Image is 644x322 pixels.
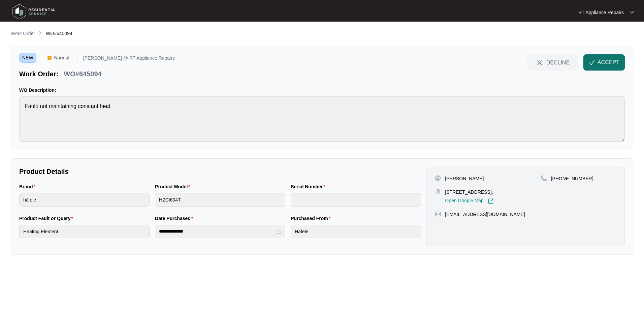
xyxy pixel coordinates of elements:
[46,31,72,36] span: WO#645094
[19,225,150,238] input: Product Fault or Query
[435,175,441,181] img: user-pin
[536,59,544,67] img: close-Icon
[83,56,175,63] p: [PERSON_NAME] @ RT Appliance Repairs
[19,215,76,222] label: Product Fault or Query
[541,175,547,181] img: map-pin
[9,30,36,37] a: Work Order
[546,59,570,66] span: DECLINE
[19,53,36,63] span: NEW
[445,211,525,218] p: [EMAIL_ADDRESS][DOMAIN_NAME]
[578,9,624,16] p: RT Appliance Repairs
[598,58,619,66] span: ACCEPT
[155,183,193,190] label: Product Model
[11,30,35,37] p: Work Order
[19,96,625,142] textarea: Fault: not maintaining constant heat
[47,56,52,60] img: Vercel Logo
[445,175,484,182] p: [PERSON_NAME]
[38,30,43,36] img: chevron-right
[488,198,494,204] img: Link-External
[291,183,328,190] label: Serial Number
[159,228,275,235] input: Date Purchased
[527,54,578,71] button: close-IconDECLINE
[551,175,593,182] p: [PHONE_NUMBER]
[19,87,625,93] p: WO Description:
[445,189,493,195] p: [STREET_ADDRESS],
[155,193,285,207] input: Product Model
[155,215,196,222] label: Date Purchased
[435,189,441,195] img: map-pin
[19,167,421,176] p: Product Details
[19,183,38,190] label: Brand
[630,11,634,14] img: dropdown arrow
[10,2,57,22] img: residentia service logo
[291,193,421,207] input: Serial Number
[52,53,72,63] span: Normal
[445,198,493,204] a: Open Google Map
[291,225,421,238] input: Purchased From
[64,69,101,79] p: WO#645094
[19,69,58,79] p: Work Order:
[583,54,625,71] button: check-IconACCEPT
[19,193,150,207] input: Brand
[291,215,333,222] label: Purchased From
[589,59,595,65] img: check-Icon
[435,211,441,217] img: map-pin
